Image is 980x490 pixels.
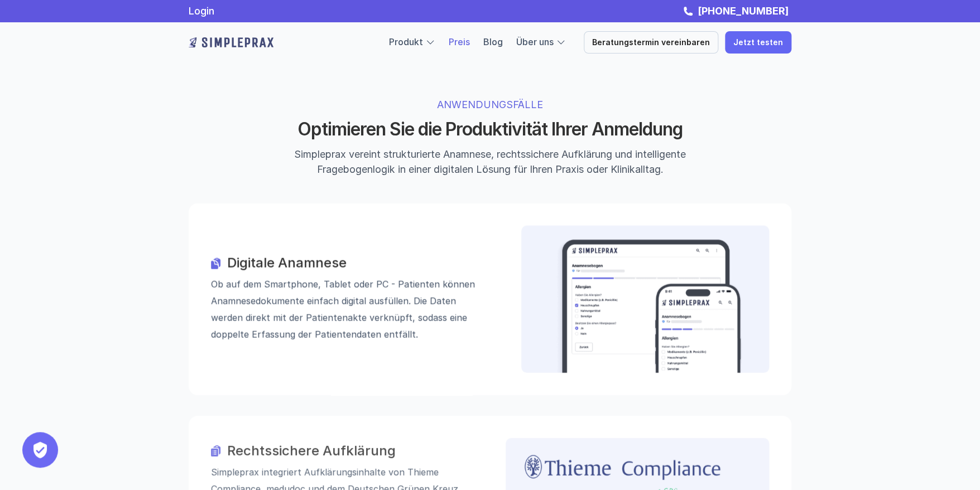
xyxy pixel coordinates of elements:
strong: [PHONE_NUMBER] [698,5,789,17]
h2: Optimieren Sie die Produktivität Ihrer Anmeldung [281,118,699,139]
h3: Rechtssichere Aufklärung [227,443,474,459]
a: Produkt [389,36,423,47]
a: Preis [449,36,470,47]
a: Über uns [516,36,554,47]
a: [PHONE_NUMBER] [695,5,791,17]
p: Simpleprax vereint strukturierte Anamnese, rechtssichere Aufklärung und intelligente Fragebogenlo... [281,146,699,176]
a: Blog [483,36,503,47]
h3: Digitale Anamnese [227,255,490,271]
p: Beratungstermin vereinbaren [592,38,710,47]
a: Jetzt testen [725,31,791,54]
a: Beratungstermin vereinbaren [584,31,718,54]
p: Ob auf dem Smartphone, Tablet oder PC - Patienten können Anamnese­dokumente einfach digital ausfü... [211,276,490,343]
p: ANWENDUNGSFÄLLE [316,96,665,111]
a: Login [189,5,214,17]
p: Jetzt testen [733,38,783,47]
img: Beispielbild der digitalen Anamnese [554,239,743,372]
